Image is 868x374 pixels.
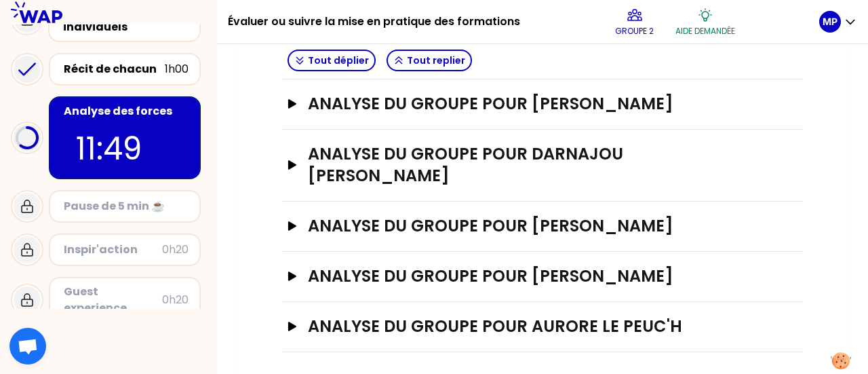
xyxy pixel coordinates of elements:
[162,292,189,308] div: 0h20
[308,316,750,337] h3: analyse du groupe pour Aurore Le Peuc'h
[76,125,174,172] p: 11:49
[288,50,376,71] button: Tout déplier
[819,11,857,33] button: MP
[162,242,189,258] div: 0h20
[308,215,750,237] h3: analyse du groupe pour [PERSON_NAME]
[615,26,654,37] p: Groupe 2
[64,61,165,77] div: Récit de chacun
[308,265,750,287] h3: analyse du groupe pour [PERSON_NAME]
[823,15,837,29] p: MP
[165,61,189,77] div: 1h00
[387,50,472,71] button: Tout replier
[64,103,189,119] div: Analyse des forces
[288,143,797,187] button: analyse du groupe pour Darnajou [PERSON_NAME]
[288,316,797,337] button: analyse du groupe pour Aurore Le Peuc'h
[308,93,750,115] h3: analyse du groupe pour [PERSON_NAME]
[64,284,162,316] div: Guest experience
[308,143,750,187] h3: analyse du groupe pour Darnajou [PERSON_NAME]
[64,242,162,258] div: Inspir'action
[675,26,735,37] p: Aide demandée
[64,198,189,214] div: Pause de 5 min ☕️
[670,1,741,42] button: Aide demandée
[9,328,46,364] div: Ouvrir le chat
[288,215,797,237] button: analyse du groupe pour [PERSON_NAME]
[288,93,797,115] button: analyse du groupe pour [PERSON_NAME]
[288,265,797,287] button: analyse du groupe pour [PERSON_NAME]
[610,1,659,42] button: Groupe 2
